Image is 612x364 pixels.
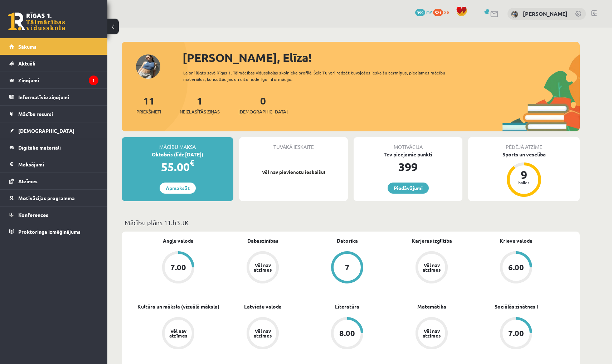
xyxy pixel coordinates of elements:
a: Sports un veselība 9 balles [468,151,580,198]
a: Motivācijas programma [9,190,98,206]
a: 8.00 [305,317,389,351]
a: Ziņojumi1 [9,72,98,88]
a: Matemātika [417,303,446,310]
div: Tev pieejamie punkti [354,151,462,158]
div: Vēl nav atzīmes [422,329,442,338]
a: 7.00 [136,251,220,285]
a: Dabaszinības [247,237,278,244]
span: 521 [433,9,443,16]
div: Vēl nav atzīmes [168,329,188,338]
span: xp [444,9,449,15]
a: Apmaksāt [160,183,196,194]
a: Konferences [9,207,98,223]
a: Literatūra [335,303,359,310]
a: Vēl nav atzīmes [136,317,220,351]
span: Priekšmeti [136,108,161,115]
span: Mācību resursi [18,111,53,117]
a: Piedāvājumi [388,183,429,194]
a: Sākums [9,38,98,55]
div: Motivācija [354,137,462,151]
a: Krievu valoda [500,237,533,244]
a: Mācību resursi [9,106,98,122]
a: Latviešu valoda [244,303,282,310]
a: Aktuāli [9,55,98,72]
a: Kultūra un māksla (vizuālā māksla) [137,303,219,310]
span: Digitālie materiāli [18,144,61,151]
span: mP [426,9,432,15]
span: Motivācijas programma [18,195,75,201]
legend: Informatīvie ziņojumi [18,89,98,105]
a: 521 xp [433,9,452,15]
span: € [190,157,194,168]
a: Vēl nav atzīmes [389,317,474,351]
a: Sociālās zinātnes I [495,303,538,310]
div: Mācību maksa [122,137,233,151]
div: 7.00 [508,329,524,337]
i: 1 [89,76,98,85]
a: Informatīvie ziņojumi [9,89,98,105]
a: 7.00 [474,317,558,351]
a: 399 mP [415,9,432,15]
span: Atzīmes [18,178,38,184]
legend: Ziņojumi [18,72,98,88]
span: Proktoringa izmēģinājums [18,228,81,235]
legend: Maksājumi [18,156,98,173]
div: Oktobris (līdz [DATE]) [122,151,233,158]
a: 11Priekšmeti [136,94,161,115]
span: Konferences [18,212,48,218]
a: Vēl nav atzīmes [220,251,305,285]
div: 7 [345,263,350,271]
a: Maksājumi [9,156,98,173]
a: 7 [305,251,389,285]
div: Vēl nav atzīmes [253,263,273,272]
div: Laipni lūgts savā Rīgas 1. Tālmācības vidusskolas skolnieka profilā. Šeit Tu vari redzēt tuvojošo... [183,69,458,82]
a: Digitālie materiāli [9,139,98,156]
a: Angļu valoda [163,237,194,244]
a: Datorika [337,237,358,244]
a: 1Neizlasītās ziņas [180,94,220,115]
div: Vēl nav atzīmes [422,263,442,272]
div: Sports un veselība [468,151,580,158]
p: Vēl nav pievienotu ieskaišu! [243,169,344,176]
span: Neizlasītās ziņas [180,108,220,115]
span: 399 [415,9,425,16]
div: Tuvākā ieskaite [239,137,348,151]
div: balles [513,180,535,185]
div: 55.00 [122,158,233,175]
a: Karjeras izglītība [412,237,452,244]
span: Sākums [18,43,37,50]
a: 6.00 [474,251,558,285]
p: Mācību plāns 11.b3 JK [125,218,577,227]
div: 9 [513,169,535,180]
div: 7.00 [170,263,186,271]
div: [PERSON_NAME], Elīza! [183,49,580,66]
div: Vēl nav atzīmes [253,329,273,338]
span: [DEMOGRAPHIC_DATA] [18,127,74,134]
div: Pēdējā atzīme [468,137,580,151]
a: [PERSON_NAME] [523,10,568,17]
img: Elīza Zariņa [511,11,518,18]
a: Proktoringa izmēģinājums [9,223,98,240]
span: [DEMOGRAPHIC_DATA] [238,108,288,115]
div: 399 [354,158,462,175]
div: 6.00 [508,263,524,271]
a: Vēl nav atzīmes [220,317,305,351]
a: [DEMOGRAPHIC_DATA] [9,122,98,139]
span: Aktuāli [18,60,35,67]
a: Vēl nav atzīmes [389,251,474,285]
a: Rīgas 1. Tālmācības vidusskola [8,13,65,30]
a: 0[DEMOGRAPHIC_DATA] [238,94,288,115]
a: Atzīmes [9,173,98,189]
div: 8.00 [339,329,355,337]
